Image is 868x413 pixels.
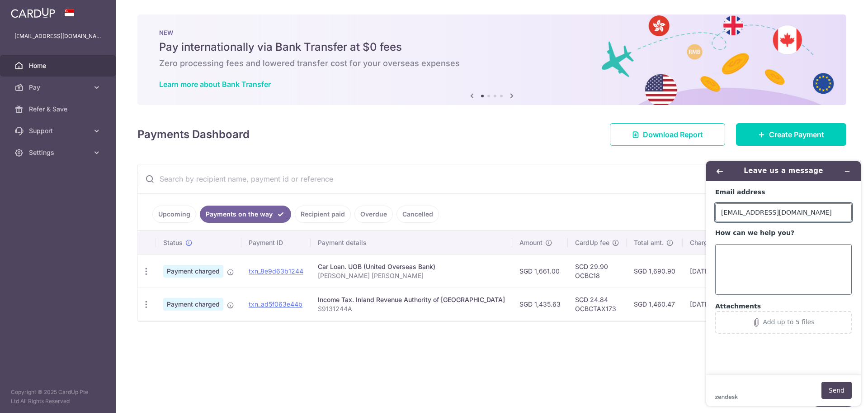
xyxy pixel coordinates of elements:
p: S9131244A [318,304,505,313]
th: Payment details [311,231,512,255]
p: [PERSON_NAME] [PERSON_NAME] [318,271,505,280]
img: CardUp [11,7,55,18]
span: Pay [29,83,89,92]
a: Learn more about Bank Transfer [159,80,271,89]
h5: Pay internationally via Bank Transfer at $0 fees [159,40,825,54]
div: Car Loan. UOB (United Overseas Bank) [318,262,505,271]
td: SGD 29.90 OCBC18 [568,255,627,288]
a: Create Payment [736,123,846,146]
td: SGD 24.84 OCBCTAX173 [568,288,627,321]
span: Support [29,126,89,135]
a: Overdue [354,206,393,223]
p: NEW [159,29,825,36]
h6: Zero processing fees and lowered transfer cost for your overseas expenses [159,58,825,69]
a: Cancelled [396,206,439,223]
span: Payment charged [163,298,223,311]
th: Payment ID [241,231,311,255]
a: Upcoming [152,206,196,223]
span: Amount [519,238,542,247]
span: Charge date [690,238,727,247]
td: SGD 1,690.90 [627,255,683,288]
a: txn_ad5f063e44b [249,300,302,308]
input: Search by recipient name, payment id or reference [138,164,824,193]
img: Bank transfer banner [137,14,846,105]
p: [EMAIL_ADDRESS][DOMAIN_NAME] [14,32,101,41]
span: Help [20,6,39,14]
a: Recipient paid [295,206,351,223]
span: Download Report [643,129,703,140]
h4: Payments Dashboard [137,126,250,143]
span: Home [29,61,89,70]
td: SGD 1,661.00 [512,255,568,288]
span: Total amt. [634,238,664,247]
span: Refer & Save [29,105,89,114]
span: Status [163,238,183,247]
td: SGD 1,435.63 [512,288,568,321]
span: Create Payment [769,129,824,140]
span: Payment charged [163,265,223,278]
a: txn_8e9d63b1244 [249,267,303,275]
iframe: Find more information here [699,154,868,413]
a: Download Report [610,123,725,146]
td: [DATE] [683,288,744,321]
span: CardUp fee [575,238,609,247]
a: Payments on the way [200,206,291,223]
td: SGD 1,460.47 [627,288,683,321]
div: Income Tax. Inland Revenue Authority of [GEOGRAPHIC_DATA] [318,295,505,304]
td: [DATE] [683,255,744,288]
span: Settings [29,148,89,157]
